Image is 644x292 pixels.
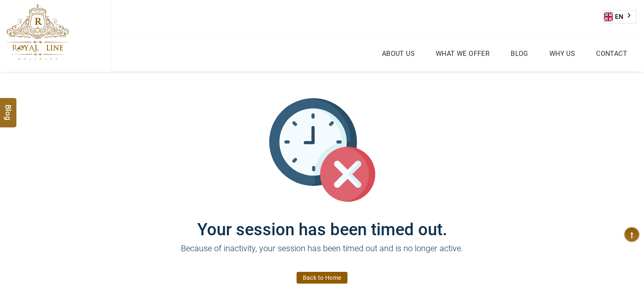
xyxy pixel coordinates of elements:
a: What we Offer [434,47,492,60]
a: Why Us [547,47,577,60]
aside: Language selected: English [604,10,636,24]
h1: Your session has been timed out. [70,203,575,239]
a: Blog [509,47,530,60]
a: Contact [594,47,629,60]
img: session_time_out.svg [269,97,375,203]
img: The Royal Line Holidays [6,4,69,61]
a: Back to Home [297,272,348,284]
a: About Us [380,47,417,60]
div: Language [604,10,636,24]
a: EN [604,11,636,23]
span: Blog [3,105,14,112]
p: Because of inactivity, your session has been timed out and is no longer active. [70,242,575,267]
